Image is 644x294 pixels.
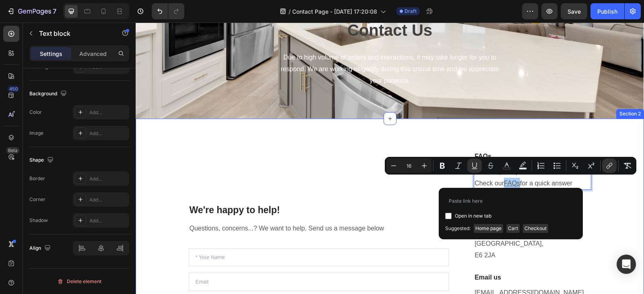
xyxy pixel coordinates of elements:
input: Email [53,250,314,269]
p: Email us [339,250,454,260]
div: Open Intercom Messenger [617,255,636,274]
div: Publish [597,7,617,16]
div: 450 [8,86,19,92]
div: Add... [89,196,127,204]
p: Text block [39,29,107,38]
p: FAQs [339,129,454,139]
p: E6 2JA [339,227,454,239]
div: Add... [89,109,127,116]
span: Home page [474,224,503,233]
div: Add... [89,130,127,137]
span: Suggested: [445,224,471,233]
div: Editor contextual toolbar [385,157,636,175]
input: Paste link here [445,194,576,207]
div: Corner [29,196,45,203]
p: [STREET_ADDRESS], [339,192,454,204]
span: Contact Page - [DATE] 17:20:08 [292,7,377,16]
span: Open in new tab [455,211,491,221]
p: Office [339,178,454,187]
input: * Your Name [53,226,314,244]
p: 7 [53,6,56,16]
div: Border [29,175,45,182]
a: FAQs [368,157,384,164]
div: Background [29,88,68,99]
div: Undo/Redo [152,3,184,19]
div: Rich Text Editor. Editing area: main [338,143,455,168]
div: Image [29,130,43,137]
span: Draft [405,8,417,15]
div: Align [29,243,52,254]
div: Delete element [57,277,101,286]
div: Add... [89,217,127,224]
button: Publish [590,3,624,19]
button: Delete element [29,275,129,288]
div: Beta [6,147,19,154]
span: Checkout [523,224,548,233]
p: Advanced [79,49,107,58]
span: Cart [506,224,520,233]
div: Section 2 [482,88,507,95]
p: Questions, concerns...? We want to help. Send us a message below [54,200,313,212]
div: Shadow [29,217,48,224]
p: [GEOGRAPHIC_DATA], [339,216,454,227]
div: Color [29,109,42,116]
p: East Ham, [339,204,454,216]
p: Settings [40,49,62,58]
button: Save [561,3,587,19]
div: Shape [29,155,55,166]
div: Add... [89,175,127,183]
p: We're happy to help! [54,182,313,194]
button: 7 [3,3,60,19]
p: Due to high volume of orders and interactions, it may take longer for you to respond. We are work... [140,29,368,64]
p: Have a quick question? Check our for a quick answer [339,144,454,167]
span: Save [568,8,581,15]
iframe: Design area [136,23,644,294]
a: [EMAIL_ADDRESS][DOMAIN_NAME] [339,267,448,273]
span: / [289,7,291,16]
